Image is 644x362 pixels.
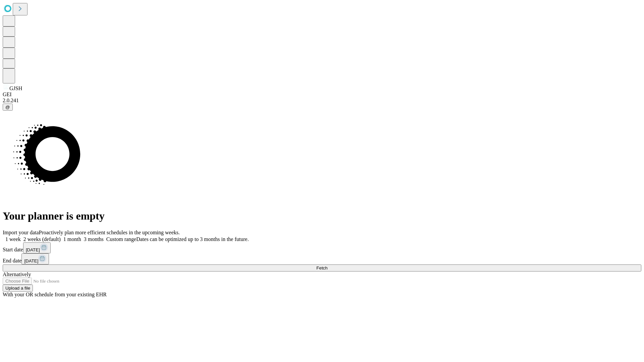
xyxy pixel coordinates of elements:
h1: Your planner is empty [3,210,641,222]
button: [DATE] [23,242,51,253]
button: Fetch [3,264,641,271]
span: [DATE] [24,258,38,263]
span: 1 week [5,236,21,242]
button: @ [3,104,13,111]
div: GEI [3,92,641,98]
button: [DATE] [21,253,49,264]
div: End date [3,253,641,264]
span: Alternatively [3,271,31,277]
span: [DATE] [26,247,40,252]
span: Dates can be optimized up to 3 months in the future. [136,236,249,242]
span: 1 month [63,236,81,242]
div: 2.0.241 [3,98,641,104]
span: Proactively plan more efficient schedules in the upcoming weeks. [39,230,180,235]
span: 2 weeks (default) [23,236,61,242]
span: With your OR schedule from your existing EHR [3,292,107,297]
span: Fetch [316,265,327,270]
span: 3 months [84,236,104,242]
span: Import your data [3,230,39,235]
span: GJSH [9,85,22,91]
span: Custom range [106,236,136,242]
span: @ [5,105,10,110]
div: Start date [3,242,641,253]
button: Upload a file [3,285,33,292]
